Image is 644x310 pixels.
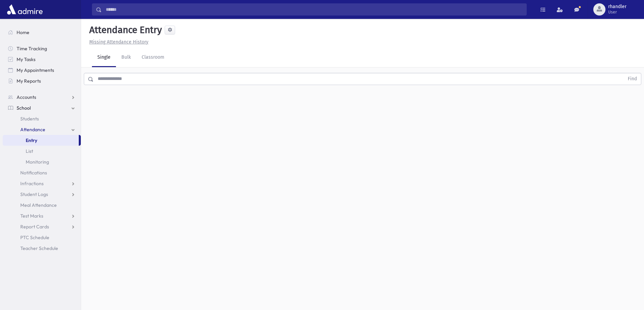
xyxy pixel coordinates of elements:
a: Report Cards [3,221,81,232]
span: Infractions [20,180,44,187]
span: Home [17,29,29,35]
span: My Reports [17,78,41,84]
span: rhandler [608,4,626,9]
u: Missing Attendance History [89,39,148,45]
a: Infractions [3,178,81,189]
a: Classroom [136,48,170,67]
span: Teacher Schedule [20,245,58,251]
span: User [608,9,626,15]
a: PTC Schedule [3,232,81,243]
a: Bulk [116,48,136,67]
input: Search [102,3,526,16]
span: PTC Schedule [20,234,49,241]
a: Entry [3,135,79,146]
a: Test Marks [3,210,81,221]
span: My Tasks [17,56,35,62]
a: Single [92,48,116,67]
span: Time Tracking [17,46,47,52]
a: List [3,146,81,157]
span: Notifications [20,170,47,176]
a: Notifications [3,167,81,178]
a: Attendance [3,124,81,135]
a: Meal Attendance [3,200,81,210]
span: Students [20,116,39,122]
a: Student Logs [3,189,81,200]
span: List [26,148,33,154]
a: My Tasks [3,54,81,65]
span: Test Marks [20,213,43,219]
a: School [3,103,81,113]
span: Report Cards [20,224,49,230]
img: AdmirePro [5,3,44,16]
h5: Attendance Entry [87,24,162,36]
a: Time Tracking [3,43,81,54]
a: My Reports [3,76,81,86]
a: Students [3,113,81,124]
span: Entry [26,137,37,143]
span: Monitoring [26,159,49,165]
span: My Appointments [17,67,54,73]
span: Student Logs [20,191,48,197]
button: Find [624,73,641,85]
a: Missing Attendance History [87,39,148,45]
span: School [17,105,31,111]
span: Meal Attendance [20,202,57,208]
a: Accounts [3,92,81,103]
a: Teacher Schedule [3,243,81,254]
span: Accounts [17,94,36,100]
span: Attendance [20,126,45,133]
a: Home [3,27,81,38]
a: My Appointments [3,65,81,76]
a: Monitoring [3,157,81,167]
